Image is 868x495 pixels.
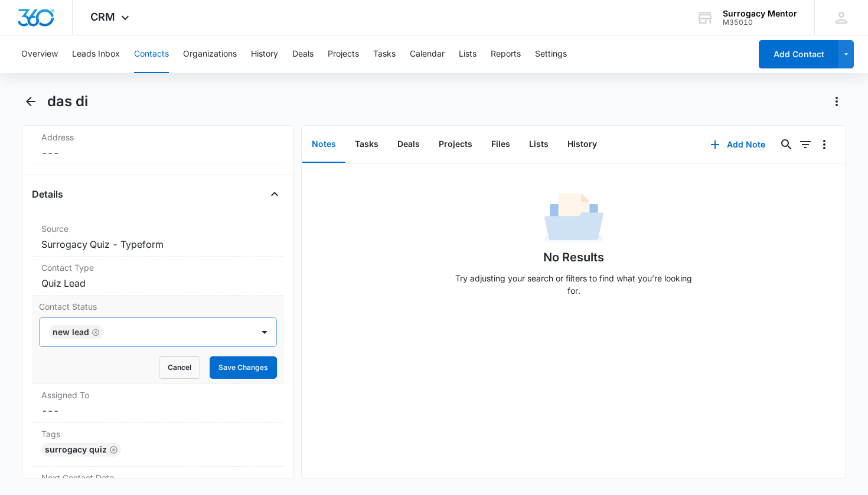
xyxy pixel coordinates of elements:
[796,135,815,154] button: Filters
[459,35,477,73] button: Lists
[47,93,88,110] h1: das di
[558,126,606,163] button: History
[759,40,838,68] button: Add Contact
[159,356,200,379] button: Cancel
[723,9,797,18] div: account name
[699,130,777,159] button: Add Note
[345,126,388,163] button: Tasks
[21,35,58,73] button: Overview
[251,35,278,73] button: History
[72,35,120,73] button: Leads Inbox
[491,35,521,73] button: Reports
[90,11,115,23] span: CRM
[292,35,314,73] button: Deals
[41,471,275,484] label: Next Contact Date
[543,248,604,266] h1: No Results
[53,328,89,336] div: New Lead
[32,257,285,296] div: Contact TypeQuiz Lead
[777,135,796,154] button: Search...
[41,222,275,235] label: Source
[450,272,698,297] p: Try adjusting your search or filters to find what you’re looking for.
[41,404,275,418] dd: ---
[183,35,237,73] button: Organizations
[41,276,275,290] dd: Quiz Lead
[535,35,567,73] button: Settings
[41,261,275,274] label: Contact Type
[827,92,846,111] button: Actions
[89,328,100,336] div: Remove New Lead
[41,428,275,440] label: Tags
[32,384,285,423] div: Assigned To---
[39,300,278,313] label: Contact Status
[815,135,834,154] button: Overflow Menu
[41,442,121,457] div: Surrogacy Quiz
[723,18,797,27] div: account id
[32,218,285,257] div: SourceSurrogacy Quiz - Typeform
[373,35,396,73] button: Tasks
[388,126,429,163] button: Deals
[41,237,275,251] dd: Surrogacy Quiz - Typeform
[41,131,275,143] label: Address
[41,146,275,160] dd: ---
[109,445,118,454] button: Remove
[328,35,359,73] button: Projects
[482,126,520,163] button: Files
[32,126,285,165] div: Address---
[22,92,40,111] button: Back
[134,35,169,73] button: Contacts
[429,126,482,163] button: Projects
[32,423,285,467] div: TagsSurrogacy QuizRemove
[32,187,63,201] h4: Details
[41,389,275,401] label: Assigned To
[265,185,284,204] button: Close
[544,189,603,248] img: No Data
[520,126,558,163] button: Lists
[410,35,445,73] button: Calendar
[210,356,277,379] button: Save Changes
[302,126,345,163] button: Notes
